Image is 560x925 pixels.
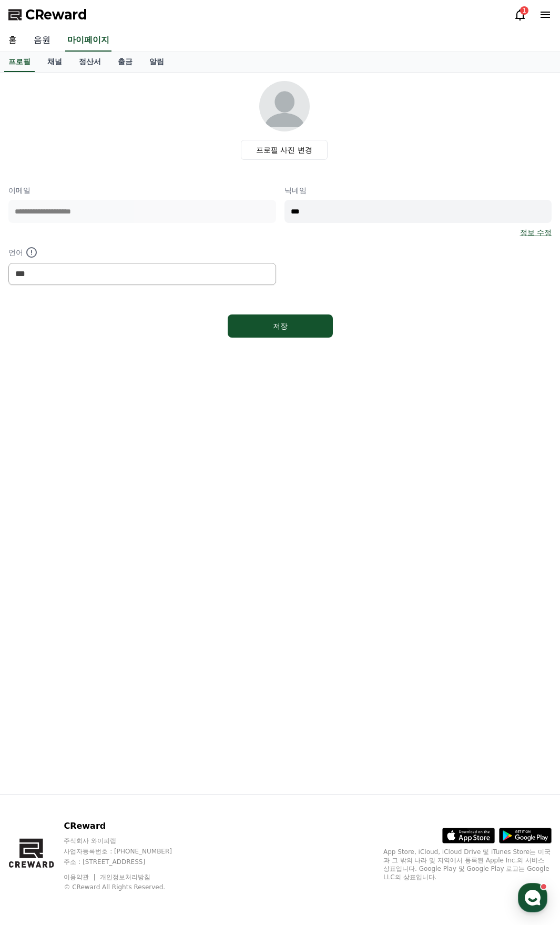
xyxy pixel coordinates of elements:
a: 출금 [109,52,141,72]
span: 대화 [96,350,109,358]
button: 저장 [228,314,333,338]
p: CReward [64,820,192,832]
p: 닉네임 [284,185,552,196]
a: 설정 [136,333,202,360]
a: 정산서 [70,52,109,72]
a: 마이페이지 [65,29,111,52]
a: CReward [8,6,87,23]
span: 설정 [162,349,175,358]
p: 주소 : [STREET_ADDRESS] [64,858,192,866]
div: 저장 [249,321,312,331]
a: 1 [514,8,526,21]
a: 채널 [39,52,70,72]
a: 개인정보처리방침 [100,873,150,881]
img: profile_image [259,81,310,131]
a: 홈 [3,333,69,360]
p: App Store, iCloud, iCloud Drive 및 iTunes Store는 미국과 그 밖의 나라 및 지역에서 등록된 Apple Inc.의 서비스 상표입니다. Goo... [383,848,552,881]
a: 음원 [25,29,59,52]
a: 대화 [69,333,136,360]
a: 이용약관 [64,873,97,881]
a: 정보 수정 [520,227,552,238]
p: 언어 [8,246,276,259]
a: 알림 [141,52,172,72]
a: 프로필 [4,52,35,72]
span: 홈 [33,349,39,358]
p: © CReward All Rights Reserved. [64,883,192,891]
label: 프로필 사진 변경 [241,140,328,160]
div: 1 [520,6,528,15]
p: 주식회사 와이피랩 [64,837,192,845]
p: 이메일 [8,185,276,196]
span: CReward [25,6,87,23]
p: 사업자등록번호 : [PHONE_NUMBER] [64,847,192,856]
